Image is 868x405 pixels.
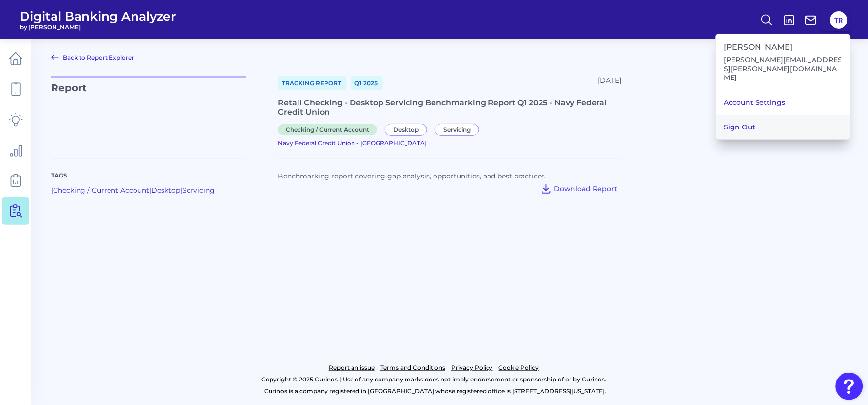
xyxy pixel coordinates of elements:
a: Navy Federal Credit Union - [GEOGRAPHIC_DATA] [278,138,427,147]
p: Curinos is a company registered in [GEOGRAPHIC_DATA] whose registered office is [STREET_ADDRESS][... [51,385,820,397]
a: Cookie Policy [499,362,539,374]
a: Terms and Conditions [380,362,445,374]
span: Servicing [435,124,479,136]
span: Digital Banking Analyzer [20,9,176,24]
div: Retail Checking - Desktop Servicing Benchmarking Report Q1 2025 - Navy Federal Credit Union [278,98,622,117]
span: | [180,186,182,195]
button: Open Resource Center [836,373,863,400]
span: Navy Federal Credit Union - [GEOGRAPHIC_DATA] [278,139,427,147]
a: Servicing [182,186,215,195]
div: [DATE] [598,76,622,90]
span: Desktop [385,124,427,136]
a: Report an issue [329,362,375,374]
h3: [PERSON_NAME] [724,42,842,51]
span: Benchmarking report covering gap analysis, opportunities, and best practices [278,172,545,180]
a: Checking / Current Account [53,186,149,195]
span: | [149,186,151,195]
a: Q1 2025 [351,76,383,90]
p: [PERSON_NAME][EMAIL_ADDRESS][PERSON_NAME][DOMAIN_NAME] [724,55,842,82]
p: Tags [51,171,246,180]
button: Download Report [537,181,622,197]
span: Checking / Current Account [278,124,377,135]
button: Sign Out [716,115,850,139]
a: Account Settings [716,90,850,115]
a: Privacy Policy [451,362,493,374]
a: Checking / Current Account [278,125,381,134]
button: TR [830,11,848,29]
p: Copyright © 2025 Curinos | Use of any company marks does not imply endorsement or sponsorship of ... [48,374,820,385]
a: Back to Report Explorer [51,51,134,63]
span: by [PERSON_NAME] [20,24,176,31]
a: Desktop [151,186,180,195]
span: | [51,186,53,195]
a: Desktop [385,125,431,134]
a: Servicing [435,125,483,134]
a: Tracking Report [278,76,347,90]
p: Report [51,76,246,147]
span: Download Report [554,184,618,193]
